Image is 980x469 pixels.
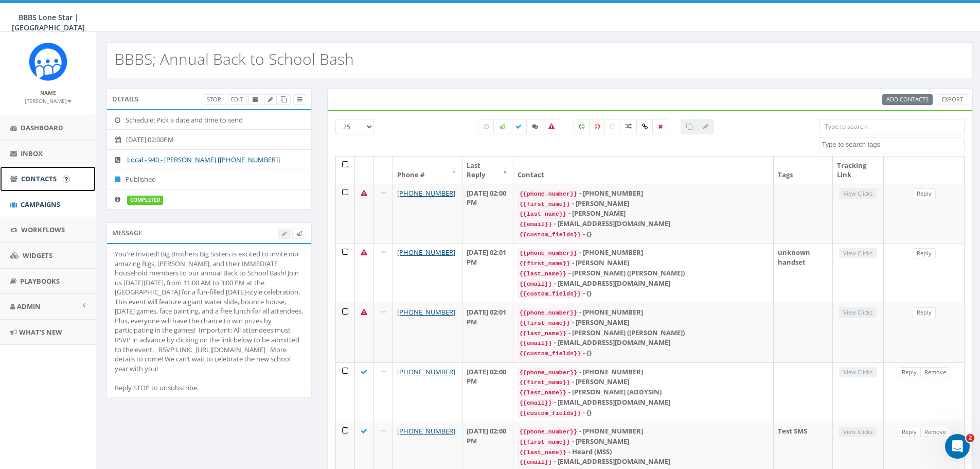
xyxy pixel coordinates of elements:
[268,95,273,103] span: Edit Campaign Title
[774,243,833,303] td: unknown handset
[518,189,579,199] code: {{phone_number}}
[518,378,572,387] code: {{first_name}}
[920,367,950,378] a: Remove
[518,258,769,268] div: - [PERSON_NAME]
[21,225,65,234] span: Workflows
[636,119,653,134] label: Link Clicked
[589,119,605,134] label: Negative
[12,12,85,32] span: BBBS Lone Star | [GEOGRAPHIC_DATA]
[397,307,455,317] a: [PHONE_NUMBER]
[518,368,579,377] code: {{phone_number}}
[574,119,590,134] label: Positive
[518,426,769,437] div: - [PHONE_NUMBER]
[913,307,936,318] a: Reply
[17,302,41,311] span: Admin
[518,387,769,397] div: - [PERSON_NAME] (ADDYSIN)
[203,94,225,105] a: Stop
[620,119,637,134] label: Mixed
[518,248,769,258] div: - [PHONE_NUMBER]
[115,249,304,392] div: You're Invited! Big Brothers Big Sisters is excited to invite our amazing Bigs, [PERSON_NAME], an...
[462,303,513,362] td: [DATE] 02:01 PM
[518,328,769,338] div: - [PERSON_NAME] ([PERSON_NAME])
[518,349,583,358] code: {{custom_fields}}
[106,222,312,243] div: Message
[518,209,769,219] div: - [PERSON_NAME]
[397,188,455,198] a: [PHONE_NUMBER]
[652,119,668,134] label: Removed
[518,338,769,348] div: - [EMAIL_ADDRESS][DOMAIN_NAME]
[107,110,311,130] li: Schedule: Pick a date and time to send
[518,458,554,467] code: {{email}}
[462,362,513,422] td: [DATE] 02:00 PM
[397,248,455,257] a: [PHONE_NUMBER]
[913,248,936,259] a: Reply
[106,89,312,109] div: Details
[19,327,62,337] span: What's New
[526,119,544,134] label: Replied
[898,367,921,378] a: Reply
[281,95,287,103] span: Clone Campaign
[604,119,621,134] label: Neutral
[774,157,833,184] th: Tags
[227,94,247,105] a: Edit
[25,97,72,105] small: [PERSON_NAME]
[115,176,126,183] i: Published
[518,409,583,418] code: {{custom_fields}}
[518,348,769,358] div: - {}
[493,119,511,134] label: Sending
[127,196,163,205] label: completed
[518,249,579,258] code: {{phone_number}}
[462,243,513,303] td: [DATE] 02:01 PM
[518,339,554,348] code: {{email}}
[822,140,964,149] textarea: Search
[518,288,769,299] div: - {}
[518,210,568,219] code: {{last_name}}
[462,157,513,184] th: Last Reply: activate to sort column ascending
[513,157,774,184] th: Contact
[518,438,572,447] code: {{first_name}}
[819,119,965,134] input: Type to search
[945,434,970,459] iframe: Intercom live chat
[518,427,579,437] code: {{phone_number}}
[913,188,936,199] a: Reply
[543,119,560,134] label: Bounced
[518,319,572,328] code: {{first_name}}
[397,426,455,436] a: [PHONE_NUMBER]
[518,308,579,318] code: {{phone_number}}
[518,398,554,408] code: {{email}}
[518,329,568,338] code: {{last_name}}
[23,251,52,260] span: Widgets
[518,447,769,457] div: - Heard (MSS)
[518,268,769,279] div: - [PERSON_NAME] ([PERSON_NAME])
[898,427,921,438] a: Reply
[833,157,884,184] th: Tracking Link
[127,155,280,164] a: Local - 940 - [PERSON_NAME] [[PHONE_NUMBER]]
[462,184,513,244] td: [DATE] 02:00 PM
[510,119,527,134] label: Delivered
[518,367,769,377] div: - [PHONE_NUMBER]
[518,289,583,299] code: {{custom_fields}}
[518,200,572,209] code: {{first_name}}
[518,457,769,467] div: - [EMAIL_ADDRESS][DOMAIN_NAME]
[518,437,769,447] div: - [PERSON_NAME]
[21,123,63,132] span: Dashboard
[478,119,494,134] label: Pending
[518,280,554,289] code: {{email}}
[518,269,568,279] code: {{last_name}}
[397,367,455,376] a: [PHONE_NUMBER]
[297,95,302,103] span: View Campaign Delivery Statistics
[518,408,769,418] div: - {}
[29,42,67,81] img: Rally_Corp_Icon_1.png
[518,220,554,229] code: {{email}}
[518,199,769,209] div: - [PERSON_NAME]
[393,157,462,184] th: Phone #: activate to sort column ascending
[518,388,568,397] code: {{last_name}}
[518,259,572,268] code: {{first_name}}
[63,176,70,183] input: Submit
[25,96,72,105] a: [PERSON_NAME]
[518,377,769,387] div: - [PERSON_NAME]
[107,169,311,189] li: Published
[518,279,769,289] div: - [EMAIL_ADDRESS][DOMAIN_NAME]
[20,276,60,286] span: Playbooks
[938,94,967,105] a: Export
